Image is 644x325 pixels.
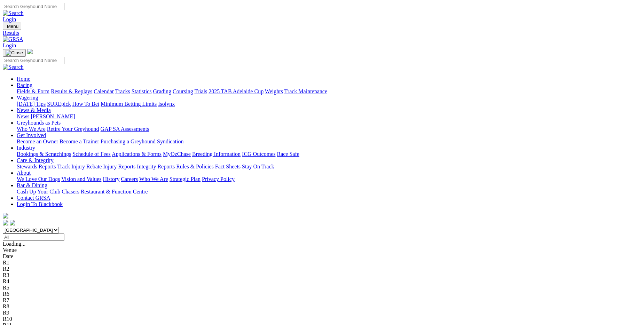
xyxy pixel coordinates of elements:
[137,164,175,169] a: Integrity Reports
[17,157,54,163] a: Care & Integrity
[17,88,641,95] div: Racing
[3,272,641,278] div: R3
[3,10,24,16] img: Search
[60,138,99,144] a: Become a Trainer
[57,164,102,169] a: Track Injury Rebate
[3,316,641,322] div: R10
[3,278,641,285] div: R4
[163,151,191,157] a: MyOzChase
[17,195,50,201] a: Contact GRSA
[17,126,46,132] a: Who We Are
[3,30,641,36] a: Results
[3,49,26,57] button: Toggle navigation
[3,42,16,48] a: Login
[284,88,327,94] a: Track Maintenance
[17,101,46,107] a: [DATE] Tips
[17,182,47,188] a: Bar & Dining
[94,88,114,94] a: Calendar
[3,291,641,297] div: R6
[17,138,58,144] a: Become an Owner
[209,88,264,94] a: 2025 TAB Adelaide Cup
[202,176,235,182] a: Privacy Policy
[139,176,168,182] a: Who We Are
[3,16,16,22] a: Login
[17,101,641,107] div: Wagering
[17,164,641,170] div: Care & Integrity
[7,24,18,29] span: Menu
[3,310,641,316] div: R9
[47,101,71,107] a: SUREpick
[176,164,214,169] a: Rules & Policies
[17,107,51,113] a: News & Media
[101,138,156,144] a: Purchasing a Greyhound
[17,201,63,207] a: Login To Blackbook
[3,303,641,310] div: R8
[3,253,641,260] div: Date
[265,88,283,94] a: Weights
[242,151,275,157] a: ICG Outcomes
[101,126,149,132] a: GAP SA Assessments
[51,88,92,94] a: Results & Replays
[61,176,101,182] a: Vision and Values
[17,76,30,82] a: Home
[112,151,162,157] a: Applications & Forms
[17,120,61,126] a: Greyhounds as Pets
[17,176,60,182] a: We Love Our Dogs
[17,189,60,195] a: Cash Up Your Club
[17,145,35,151] a: Industry
[157,138,183,144] a: Syndication
[194,88,207,94] a: Trials
[10,220,15,225] img: twitter.svg
[3,57,64,64] input: Search
[17,113,29,119] a: News
[103,176,119,182] a: History
[17,95,38,101] a: Wagering
[31,113,75,119] a: [PERSON_NAME]
[72,101,100,107] a: How To Bet
[3,3,64,10] input: Search
[277,151,299,157] a: Race Safe
[17,132,46,138] a: Get Involved
[132,88,152,94] a: Statistics
[3,220,8,225] img: facebook.svg
[115,88,130,94] a: Tracks
[3,285,641,291] div: R5
[153,88,171,94] a: Grading
[17,126,641,132] div: Greyhounds as Pets
[3,266,641,272] div: R2
[170,176,201,182] a: Strategic Plan
[6,50,23,56] img: Close
[72,151,110,157] a: Schedule of Fees
[3,36,23,42] img: GRSA
[17,82,32,88] a: Racing
[158,101,175,107] a: Isolynx
[3,297,641,303] div: R7
[17,189,641,195] div: Bar & Dining
[3,260,641,266] div: R1
[17,138,641,145] div: Get Involved
[3,241,25,247] span: Loading...
[192,151,241,157] a: Breeding Information
[3,233,64,241] input: Select date
[215,164,241,169] a: Fact Sheets
[103,164,135,169] a: Injury Reports
[27,49,33,54] img: logo-grsa-white.png
[17,151,641,157] div: Industry
[17,113,641,120] div: News & Media
[17,88,49,94] a: Fields & Form
[101,101,157,107] a: Minimum Betting Limits
[17,170,31,176] a: About
[47,126,99,132] a: Retire Your Greyhound
[3,23,21,30] button: Toggle navigation
[17,176,641,182] div: About
[121,176,138,182] a: Careers
[17,164,56,169] a: Stewards Reports
[3,64,24,70] img: Search
[62,189,148,195] a: Chasers Restaurant & Function Centre
[3,213,8,219] img: logo-grsa-white.png
[3,247,641,253] div: Venue
[17,151,71,157] a: Bookings & Scratchings
[242,164,274,169] a: Stay On Track
[173,88,193,94] a: Coursing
